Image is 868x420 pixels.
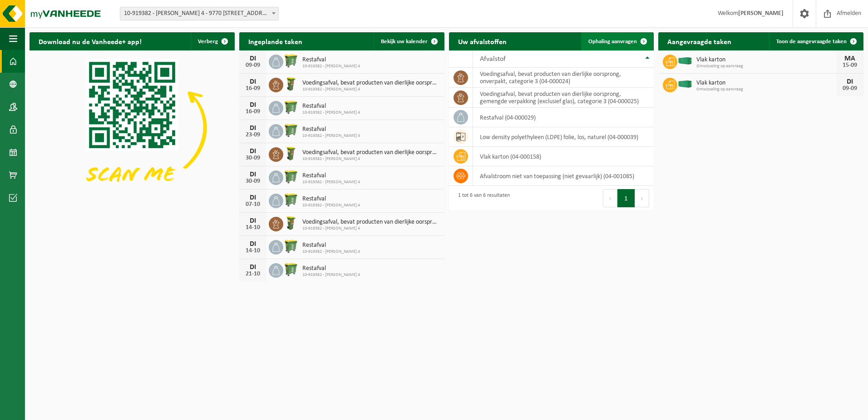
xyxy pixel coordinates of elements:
div: 15-09 [841,62,859,69]
span: 10-919382 - [PERSON_NAME] 4 [302,272,360,278]
span: Afvalstof [480,55,506,63]
div: DI [244,55,262,62]
span: Restafval [302,265,360,272]
strong: [PERSON_NAME] [738,10,784,17]
img: WB-0060-HPE-GN-50 [283,76,299,92]
img: Download de VHEPlus App [30,50,235,205]
span: 10-919382 - [PERSON_NAME] 4 [302,203,360,208]
span: 10-919382 - [PERSON_NAME] 4 [302,249,360,255]
img: WB-0060-HPE-GN-50 [283,146,299,161]
span: 10-919382 - [PERSON_NAME] 4 [302,226,440,231]
div: DI [244,171,262,178]
span: 10-919382 - DEMATRA PRYK 4 - 9770 KRUISEM, SOUVERAINESTRAAT 27 [120,7,278,20]
a: Ophaling aanvragen [581,32,653,50]
div: DI [244,101,262,109]
td: vlak karton (04-000158) [473,147,654,166]
img: HK-XC-40-GN-00 [677,80,693,88]
td: voedingsafval, bevat producten van dierlijke oorsprong, gemengde verpakking (exclusief glas), cat... [473,88,654,108]
span: 10-919382 - [PERSON_NAME] 4 [302,133,360,139]
span: Omwisseling op aanvraag [696,64,836,69]
div: 30-09 [244,155,262,161]
span: 10-919382 - DEMATRA PRYK 4 - 9770 KRUISEM, SOUVERAINESTRAAT 27 [120,7,279,20]
h2: Uw afvalstoffen [449,32,516,50]
div: 09-09 [244,62,262,69]
span: 10-919382 - [PERSON_NAME] 4 [302,110,360,115]
img: WB-0770-HPE-GN-50 [283,53,299,69]
img: WB-0770-HPE-GN-50 [283,239,299,254]
div: DI [244,125,262,132]
div: 14-10 [244,248,262,254]
span: Omwisseling op aanvraag [696,87,836,92]
div: DI [244,78,262,85]
span: Restafval [302,195,360,203]
span: Toon de aangevraagde taken [776,39,847,45]
div: DI [244,148,262,155]
a: Bekijk uw kalender [374,32,444,50]
button: Previous [603,189,617,207]
span: Restafval [302,56,360,64]
div: DI [244,194,262,201]
div: DI [244,217,262,225]
img: WB-0060-HPE-GN-50 [283,215,299,231]
button: Verberg [191,32,234,50]
button: Next [635,189,649,207]
img: WB-0770-HPE-GN-50 [283,100,299,115]
span: Voedingsafval, bevat producten van dierlijke oorsprong, onverpakt, categorie 3 [302,219,440,226]
div: MA [841,55,859,62]
span: 10-919382 - [PERSON_NAME] 4 [302,87,440,92]
span: 10-919382 - [PERSON_NAME] 4 [302,64,360,69]
h2: Ingeplande taken [239,32,311,50]
span: Restafval [302,126,360,133]
span: 10-919382 - [PERSON_NAME] 4 [302,180,360,185]
td: voedingsafval, bevat producten van dierlijke oorsprong, onverpakt, categorie 3 (04-000024) [473,68,654,88]
button: 1 [617,189,635,207]
img: WB-0770-HPE-GN-50 [283,192,299,208]
span: Bekijk uw kalender [381,39,428,45]
td: restafval (04-000029) [473,108,654,127]
a: Toon de aangevraagde taken [769,32,863,50]
img: WB-0770-HPE-GN-50 [283,123,299,138]
div: 09-09 [841,85,859,92]
span: Restafval [302,103,360,110]
td: afvalstroom niet van toepassing (niet gevaarlijk) (04-001085) [473,166,654,186]
div: 14-10 [244,225,262,231]
img: WB-0770-HPE-GN-50 [283,169,299,185]
td: low density polyethyleen (LDPE) folie, los, naturel (04-000039) [473,127,654,147]
span: Verberg [198,39,218,45]
div: DI [841,78,859,85]
div: 23-09 [244,132,262,138]
div: 16-09 [244,85,262,92]
div: 21-10 [244,271,262,277]
span: Vlak karton [696,56,836,64]
img: HK-XC-40-GN-00 [677,57,693,65]
div: 30-09 [244,178,262,185]
img: WB-0770-HPE-GN-50 [283,262,299,277]
div: DI [244,264,262,271]
span: 10-919382 - [PERSON_NAME] 4 [302,156,440,162]
span: Vlak karton [696,80,836,87]
span: Restafval [302,242,360,249]
div: 16-09 [244,109,262,115]
h2: Download nu de Vanheede+ app! [30,32,151,50]
div: 1 tot 6 van 6 resultaten [454,188,510,208]
h2: Aangevraagde taken [658,32,740,50]
div: 07-10 [244,201,262,208]
span: Voedingsafval, bevat producten van dierlijke oorsprong, onverpakt, categorie 3 [302,149,440,156]
span: Ophaling aanvragen [588,39,637,45]
span: Voedingsafval, bevat producten van dierlijke oorsprong, onverpakt, categorie 3 [302,80,440,87]
div: DI [244,240,262,248]
span: Restafval [302,172,360,180]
